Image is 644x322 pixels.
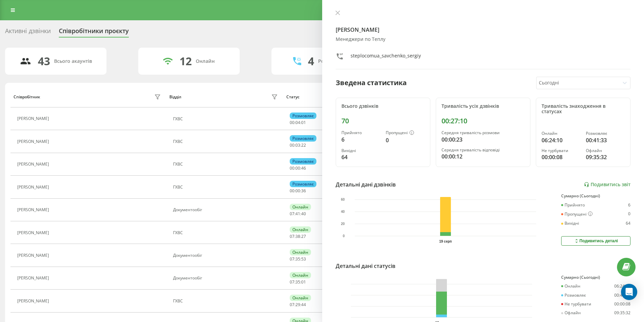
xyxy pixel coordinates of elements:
div: 00:00:08 [542,153,580,161]
div: : : [290,212,306,216]
div: Пропущені [386,130,425,136]
span: 07 [290,233,294,239]
div: Розмовляють [318,58,351,64]
div: Прийнято [561,203,585,207]
div: ГХВС [173,230,280,235]
div: Співробітник [14,95,40,99]
div: 64 [626,221,630,226]
div: 43 [38,55,50,68]
span: 00 [295,165,300,171]
div: steplocomua_savchenko_sergiy [351,52,421,62]
div: : : [290,166,306,171]
span: 35 [295,256,300,262]
div: 00:00:08 [614,302,630,306]
div: 00:00:12 [442,152,525,160]
div: Онлайн [290,249,311,255]
div: ГХВС [173,117,280,121]
div: [PERSON_NAME] [17,139,51,144]
div: ГХВС [173,299,280,303]
span: 07 [290,302,294,307]
a: Подивитись звіт [584,182,630,188]
div: 00:00:23 [442,135,525,144]
span: 00 [290,142,294,148]
div: Детальні дані дзвінків [336,180,396,189]
span: 41 [295,211,300,217]
div: Вихідні [341,148,380,153]
span: 53 [301,256,306,262]
span: 03 [295,142,300,148]
div: Розмовляє [561,293,586,298]
span: 01 [301,120,306,125]
div: ГХВС [173,139,280,144]
text: 0 [342,234,344,238]
div: Статус [286,95,300,99]
div: [PERSON_NAME] [17,116,51,121]
span: 00 [290,165,294,171]
div: [PERSON_NAME] [17,276,51,280]
div: Тривалість усіх дзвінків [442,103,525,109]
div: Документообіг [173,276,280,280]
div: 00:27:10 [442,117,525,125]
div: [PERSON_NAME] [17,162,51,167]
div: Open Intercom Messenger [621,284,637,300]
div: Тривалість знаходження в статусах [542,103,625,115]
span: 40 [301,211,306,217]
div: 06:24:10 [614,284,630,289]
div: [PERSON_NAME] [17,230,51,235]
div: Активні дзвінки [5,27,51,38]
div: : : [290,302,306,307]
div: 6 [341,135,380,144]
span: 04 [295,120,300,125]
div: Онлайн [290,204,311,210]
div: Онлайн [290,272,311,278]
span: 00 [290,120,294,125]
div: Співробітники проєкту [59,27,129,38]
div: Прийнято [341,130,380,135]
span: 07 [290,279,294,285]
span: 27 [301,233,306,239]
span: 38 [295,233,300,239]
div: 09:35:32 [586,153,625,161]
h4: [PERSON_NAME] [336,26,631,34]
span: 22 [301,142,306,148]
span: 44 [301,302,306,307]
div: Сумарно (Сьогодні) [561,275,630,280]
span: 07 [290,211,294,217]
div: 0 [386,136,425,144]
div: Сумарно (Сьогодні) [561,194,630,198]
div: 0 [628,212,630,217]
span: 35 [295,279,300,285]
span: 00 [295,188,300,194]
button: Подивитись деталі [561,236,630,246]
div: 09:35:32 [614,311,630,315]
div: [PERSON_NAME] [17,207,51,212]
div: Середня тривалість розмови [442,130,525,135]
div: Онлайн [542,131,580,136]
div: 6 [628,203,630,207]
text: 20 [341,222,345,226]
div: Не турбувати [542,148,580,153]
div: 00:41:33 [614,293,630,298]
div: 12 [180,55,192,68]
div: Зведена статистика [336,78,407,88]
div: Всього акаунтів [54,58,92,64]
div: Розмовляє [290,181,316,187]
div: Онлайн [290,226,311,233]
div: Документообіг [173,253,280,258]
div: ГХВС [173,162,280,167]
div: Середня тривалість відповіді [442,148,525,152]
span: 00 [290,188,294,194]
div: Пропущені [561,212,593,217]
div: Подивитись деталі [574,238,618,244]
text: 19 серп [439,240,452,243]
div: 64 [341,153,380,161]
div: Розмовляє [290,113,316,119]
div: Розмовляє [290,158,316,165]
div: : : [290,257,306,262]
div: Менеджери по Теплу [336,36,631,42]
div: Онлайн [196,58,215,64]
span: 36 [301,188,306,194]
div: : : [290,189,306,193]
div: : : [290,120,306,125]
span: 29 [295,302,300,307]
